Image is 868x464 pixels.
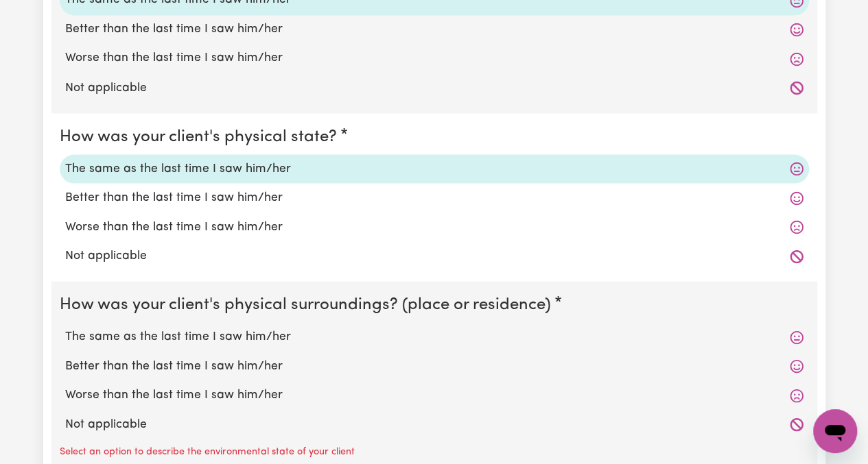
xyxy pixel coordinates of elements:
[65,328,804,345] label: The same as the last time I saw him/her
[60,444,355,459] p: Select an option to describe the environmental state of your client
[65,188,804,206] label: Better than the last time I saw him/her
[65,49,804,67] label: Worse than the last time I saw him/her
[65,247,804,265] label: Not applicable
[813,409,857,453] iframe: Button to launch messaging window
[60,292,556,317] legend: How was your client's physical surroundings? (place or residence)
[65,218,804,236] label: Worse than the last time I saw him/her
[65,415,804,433] label: Not applicable
[65,357,804,375] label: Better than the last time I saw him/her
[65,79,804,97] label: Not applicable
[65,386,804,404] label: Worse than the last time I saw him/her
[65,21,804,38] label: Better than the last time I saw him/her
[60,124,342,149] legend: How was your client's physical state?
[65,160,804,178] label: The same as the last time I saw him/her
